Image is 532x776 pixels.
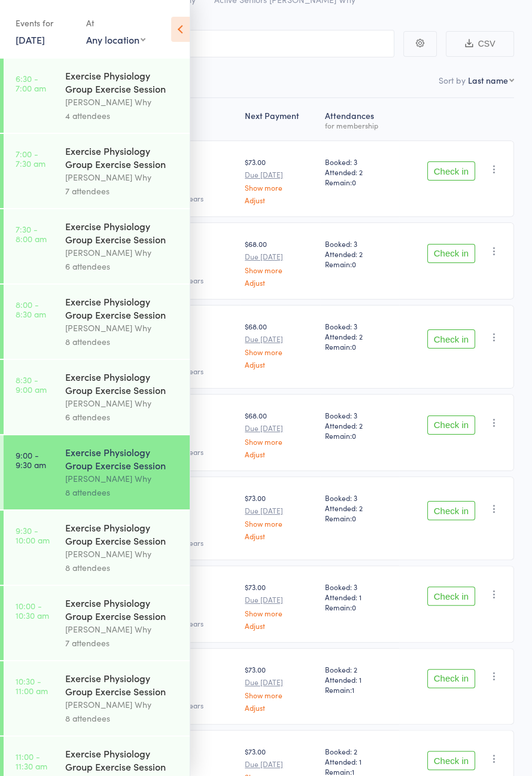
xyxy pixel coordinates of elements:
button: Check in [427,751,475,770]
div: Exercise Physiology Group Exercise Session [65,747,180,773]
time: 7:30 - 8:00 am [16,224,47,243]
div: 8 attendees [65,561,180,575]
button: Check in [427,244,475,263]
button: Check in [427,501,475,520]
span: Booked: 3 [325,157,394,167]
button: CSV [446,31,514,57]
time: 7:00 - 7:30 am [16,149,45,168]
div: Exercise Physiology Group Exercise Session [65,144,180,170]
time: 10:30 - 11:00 am [16,676,48,695]
div: $68.00 [245,321,315,368]
button: Check in [427,416,475,435]
div: 8 attendees [65,335,180,349]
div: [PERSON_NAME] Why [65,95,180,109]
div: [PERSON_NAME] Why [65,472,180,485]
span: Remain: [325,341,394,352]
a: Adjust [245,704,315,711]
button: Check in [427,161,475,181]
small: Due [DATE] [245,595,315,604]
a: Show more [245,348,315,356]
a: Adjust [245,532,315,540]
div: [PERSON_NAME] Why [65,698,180,711]
span: Booked: 3 [325,582,394,592]
span: 0 [352,341,356,352]
small: Due [DATE] [245,170,315,179]
div: $73.00 [245,493,315,540]
div: $73.00 [245,664,315,711]
div: Any location [86,33,145,46]
div: for membership [325,121,394,129]
a: 8:30 -9:00 amExercise Physiology Group Exercise Session[PERSON_NAME] Why6 attendees [4,360,190,434]
a: Adjust [245,360,315,368]
a: Show more [245,266,315,274]
small: Due [DATE] [245,678,315,686]
div: Last name [468,74,508,86]
div: 7 attendees [65,636,180,650]
a: Adjust [245,279,315,286]
span: Booked: 3 [325,410,394,420]
div: At [86,13,145,33]
small: Due [DATE] [245,760,315,768]
div: [PERSON_NAME] Why [65,170,180,184]
span: Attended: 1 [325,756,394,766]
a: 10:00 -10:30 amExercise Physiology Group Exercise Session[PERSON_NAME] Why7 attendees [4,586,190,660]
a: Adjust [245,450,315,458]
div: [PERSON_NAME] Why [65,321,180,335]
span: Attended: 2 [325,167,394,177]
time: 9:30 - 10:00 am [16,526,50,545]
a: 7:30 -8:00 amExercise Physiology Group Exercise Session[PERSON_NAME] Why6 attendees [4,209,190,283]
div: Atten­dances [320,103,399,135]
div: [PERSON_NAME] Why [65,622,180,636]
div: [PERSON_NAME] Why [65,246,180,259]
span: Attended: 1 [325,592,394,602]
span: 0 [352,430,356,441]
a: Show more [245,184,315,191]
span: Booked: 2 [325,746,394,756]
span: Remain: [325,602,394,612]
div: [PERSON_NAME] Why [65,396,180,410]
span: Remain: [325,430,394,441]
div: 8 attendees [65,485,180,499]
a: 8:00 -8:30 amExercise Physiology Group Exercise Session[PERSON_NAME] Why8 attendees [4,285,190,359]
button: Check in [427,669,475,688]
div: Exercise Physiology Group Exercise Session [65,219,180,246]
a: 9:30 -10:00 amExercise Physiology Group Exercise Session[PERSON_NAME] Why8 attendees [4,511,190,585]
span: Booked: 3 [325,493,394,503]
button: Check in [427,329,475,349]
small: Due [DATE] [245,252,315,261]
div: 7 attendees [65,184,180,198]
div: 6 attendees [65,410,180,424]
span: Remain: [325,685,394,695]
span: Booked: 3 [325,239,394,249]
small: Due [DATE] [245,506,315,515]
a: Show more [245,520,315,527]
div: 6 attendees [65,259,180,273]
span: Remain: [325,177,394,187]
a: Adjust [245,622,315,630]
span: Attended: 2 [325,503,394,513]
a: 10:30 -11:00 amExercise Physiology Group Exercise Session[PERSON_NAME] Why8 attendees [4,661,190,735]
div: $68.00 [245,239,315,286]
time: 8:00 - 8:30 am [16,300,46,319]
div: Exercise Physiology Group Exercise Session [65,521,180,547]
a: Adjust [245,196,315,204]
time: 10:00 - 10:30 am [16,601,49,620]
small: Due [DATE] [245,424,315,432]
time: 8:30 - 9:00 am [16,375,47,394]
span: 0 [352,602,356,612]
div: Events for [16,13,74,33]
div: $73.00 [245,157,315,204]
time: 6:30 - 7:00 am [16,74,46,93]
div: Exercise Physiology Group Exercise Session [65,596,180,622]
a: 6:30 -7:00 amExercise Physiology Group Exercise Session[PERSON_NAME] Why4 attendees [4,59,190,133]
span: Attended: 1 [325,674,394,685]
input: Search by name [18,30,394,57]
a: Show more [245,609,315,617]
div: Next Payment [240,103,320,135]
div: $68.00 [245,410,315,457]
div: [PERSON_NAME] Why [65,547,180,561]
a: Show more [245,691,315,699]
span: Booked: 2 [325,664,394,674]
div: Exercise Physiology Group Exercise Session [65,671,180,698]
small: Due [DATE] [245,335,315,343]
